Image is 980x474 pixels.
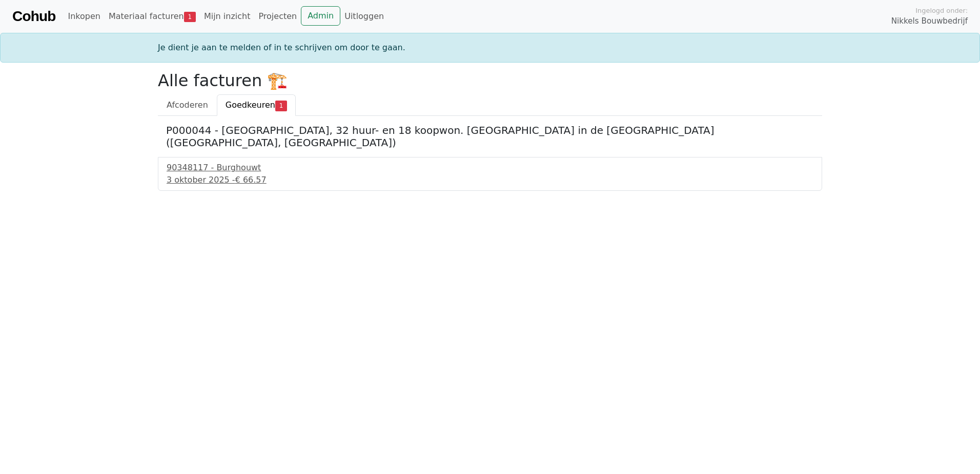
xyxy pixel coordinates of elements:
a: Afcoderen [158,94,217,116]
a: 90348117 - Burghouwt3 oktober 2025 -€ 66.57 [167,162,813,186]
span: 1 [275,101,287,111]
div: Je dient je aan te melden of in te schrijven om door te gaan. [152,42,828,54]
span: Goedkeuren [226,100,275,110]
a: Cohub [12,4,55,29]
a: Materiaal facturen1 [105,6,200,27]
a: Goedkeuren1 [217,94,296,116]
a: Admin [301,6,340,26]
span: € 66.57 [235,175,267,185]
div: 3 oktober 2025 - [167,174,813,186]
div: 90348117 - Burghouwt [167,162,813,174]
a: Mijn inzicht [200,6,255,27]
a: Projecten [254,6,301,27]
span: Afcoderen [167,100,208,110]
h5: P000044 - [GEOGRAPHIC_DATA], 32 huur- en 18 koopwon. [GEOGRAPHIC_DATA] in de [GEOGRAPHIC_DATA] ([... [166,124,814,149]
span: Nikkels Bouwbedrijf [891,15,968,27]
a: Uitloggen [340,6,388,27]
span: Ingelogd onder: [915,6,968,15]
a: Inkopen [64,6,104,27]
h2: Alle facturen 🏗️ [158,71,822,90]
span: 1 [184,12,196,22]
